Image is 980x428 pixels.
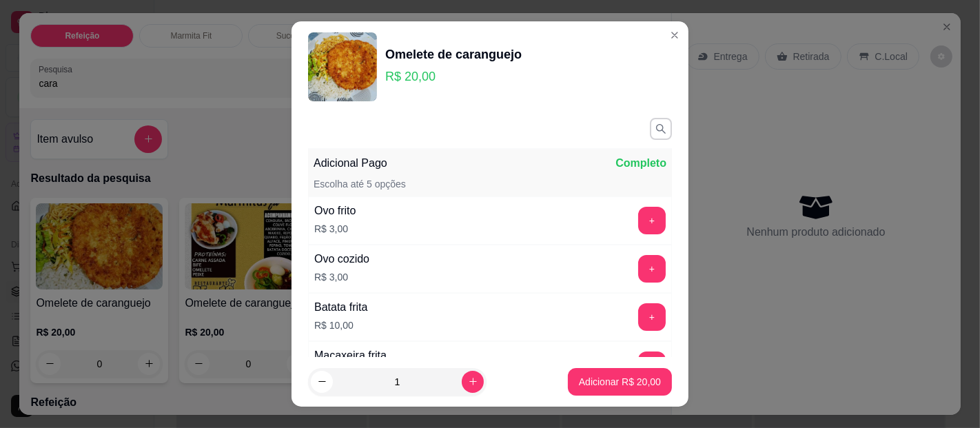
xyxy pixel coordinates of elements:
div: Omelete de caranguejo [385,45,522,64]
button: decrease-product-quantity [311,371,333,393]
button: add [638,351,666,379]
div: Macaxeira frita [314,347,387,364]
button: add [638,255,666,283]
div: Ovo cozido [314,251,369,267]
img: product-image [308,32,377,101]
p: Completo [615,155,666,172]
button: Adicionar R$ 20,00 [568,368,672,396]
p: R$ 10,00 [314,318,367,332]
button: increase-product-quantity [462,371,484,393]
button: add [638,207,666,234]
button: Close [664,24,686,46]
p: Adicional Pago [314,155,387,172]
p: Escolha até 5 opções [314,177,406,191]
div: Ovo frito [314,203,356,219]
p: R$ 3,00 [314,222,356,236]
p: Adicionar R$ 20,00 [579,375,661,389]
button: add [638,303,666,331]
p: R$ 3,00 [314,270,369,284]
div: Batata frita [314,299,367,316]
p: R$ 20,00 [385,67,522,86]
